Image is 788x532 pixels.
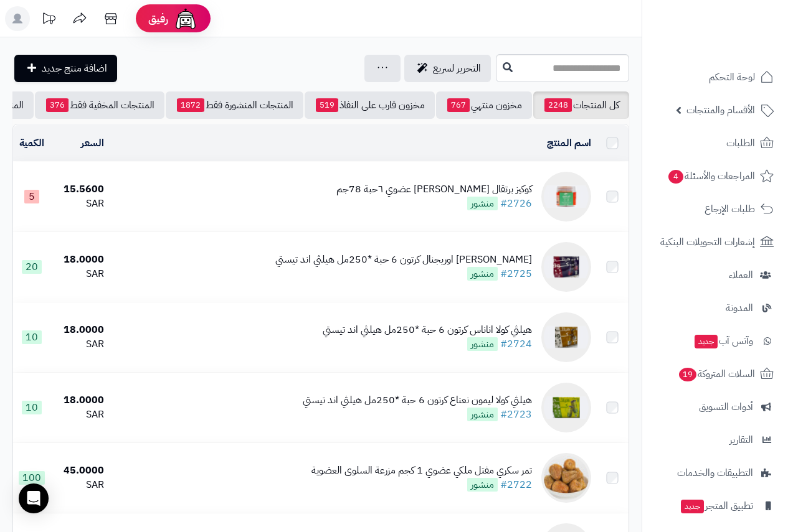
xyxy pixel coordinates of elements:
[467,267,498,281] span: منشور
[650,62,781,92] a: لوحة التحكم
[22,330,42,344] span: 10
[166,91,303,119] a: المنتجات المنشورة فقط1872
[22,401,42,414] span: 10
[19,483,49,513] div: Open Intercom Messenger
[500,196,532,211] a: #2726
[35,91,164,119] a: المنتجات المخفية فقط376
[668,170,683,184] span: 4
[500,266,532,281] a: #2725
[467,197,498,210] span: منشور
[173,6,198,31] img: ai-face.png
[433,61,481,76] span: التحرير لسريع
[680,497,753,515] span: تطبيق المتجر
[55,323,104,337] div: 18.0000
[650,392,781,422] a: أدوات التسويق
[547,136,591,151] a: اسم المنتج
[55,464,104,478] div: 45.0000
[541,383,591,432] img: هيلثي كولا ليمون نعناع كرتون 6 حبة *250مل هيلثي اند تيستي
[336,182,532,197] div: كوكيز برتقال [PERSON_NAME] عضوي ٦حبة 78جم
[467,478,498,492] span: منشور
[726,134,755,152] span: الطلبات
[55,197,104,211] div: SAR
[544,98,572,112] span: 2248
[14,55,117,82] a: اضافة منتج جديد
[46,98,69,112] span: 376
[275,253,532,267] div: [PERSON_NAME] اوريجنال كرتون 6 حبة *250مل هيلثي اند تيستي
[693,332,753,350] span: وآتس آب
[650,359,781,389] a: السلات المتروكة19
[55,267,104,281] div: SAR
[22,260,42,274] span: 20
[33,6,64,34] a: تحديثات المنصة
[726,299,753,317] span: المدونة
[679,368,696,381] span: 19
[500,407,532,422] a: #2723
[650,491,781,521] a: تطبيق المتجرجديد
[42,61,107,76] span: اضافة منتج جديد
[177,98,204,112] span: 1872
[303,393,532,408] div: هيلثي كولا ليمون نعناع كرتون 6 حبة *250مل هيلثي اند تيستي
[695,335,718,348] span: جديد
[55,337,104,352] div: SAR
[541,312,591,362] img: هيلثي كولا اناناس كرتون 6 حبة *250مل هيلثي اند تيستي
[705,200,755,218] span: طلبات الإرجاع
[650,425,781,455] a: التقارير
[500,477,532,492] a: #2722
[533,91,629,119] a: كل المنتجات2248
[729,266,753,284] span: العملاء
[677,464,753,482] span: التطبيقات والخدمات
[681,500,704,513] span: جديد
[660,233,755,251] span: إشعارات التحويلات البنكية
[650,161,781,191] a: المراجعات والأسئلة4
[541,242,591,292] img: هيلثي كولا اوريجنال كرتون 6 حبة *250مل هيلثي اند تيستي
[650,194,781,224] a: طلبات الإرجاع
[699,398,753,416] span: أدوات التسويق
[19,136,44,151] a: الكمية
[650,293,781,323] a: المدونة
[55,182,104,197] div: 15.5600
[650,128,781,158] a: الطلبات
[19,471,45,485] span: 100
[311,464,532,478] div: تمر سكري مفتل ملكي عضوي 1 كجم مزرعة السلوى العضوية
[55,253,104,267] div: 18.0000
[404,55,491,82] a: التحرير لسريع
[650,458,781,488] a: التطبيقات والخدمات
[500,337,532,352] a: #2724
[467,337,498,351] span: منشور
[650,227,781,257] a: إشعارات التحويلات البنكية
[686,101,755,119] span: الأقسام والمنتجات
[541,172,591,222] img: كوكيز برتقال كيتو عضوي ٦حبة 78جم
[305,91,435,119] a: مخزون قارب على النفاذ519
[24,190,39,203] span: 5
[729,431,753,449] span: التقارير
[650,260,781,290] a: العملاء
[55,478,104,492] div: SAR
[55,408,104,422] div: SAR
[55,393,104,408] div: 18.0000
[148,11,168,26] span: رفيق
[709,68,755,86] span: لوحة التحكم
[447,98,470,112] span: 767
[541,453,591,503] img: تمر سكري مفتل ملكي عضوي 1 كجم مزرعة السلوى العضوية
[650,326,781,356] a: وآتس آبجديد
[81,136,104,151] a: السعر
[316,98,338,112] span: 519
[667,167,755,185] span: المراجعات والأسئلة
[467,408,498,421] span: منشور
[678,365,755,383] span: السلات المتروكة
[436,91,532,119] a: مخزون منتهي767
[323,323,532,337] div: هيلثي كولا اناناس كرتون 6 حبة *250مل هيلثي اند تيستي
